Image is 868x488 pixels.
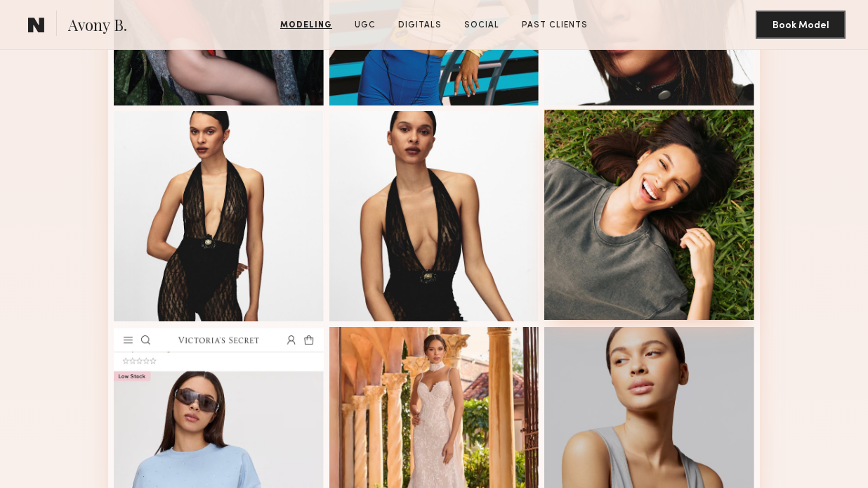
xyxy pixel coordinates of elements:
a: Book Model [756,18,846,30]
a: Past Clients [516,19,593,32]
a: Social [459,19,505,32]
span: Avony B. [68,14,127,39]
button: Book Model [756,11,846,39]
a: Digitals [393,19,447,32]
a: Modeling [275,19,338,32]
a: UGC [349,19,381,32]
